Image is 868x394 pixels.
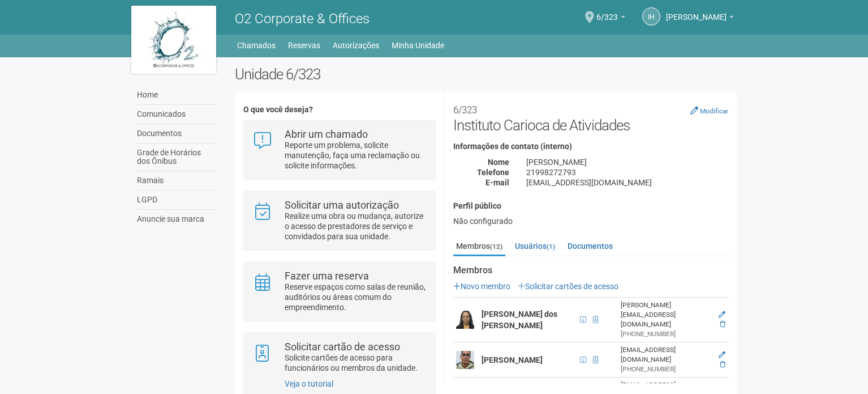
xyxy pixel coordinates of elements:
a: Documentos [565,238,616,255]
a: Modificar [690,106,728,115]
a: Documentos [134,124,218,143]
a: IH [642,7,660,26]
strong: Nome [488,158,509,167]
a: Grade de Horários dos Ônibus [134,143,218,171]
a: Usuários(1) [512,238,558,255]
a: 6/323 [596,14,625,23]
a: Comunicados [134,105,218,124]
a: Abrir um chamado Reporte um problema, solicite manutenção, faça uma reclamação ou solicite inform... [252,129,426,171]
small: Modificar [700,107,728,115]
span: Igor Henrique Texeira [666,2,727,22]
span: O2 Corporate & Offices [235,11,369,27]
img: logo.jpg [131,6,216,74]
a: Solicitar cartão de acesso Solicite cartões de acesso para funcionários ou membros da unidade. [252,342,426,373]
p: Reserve espaços como salas de reunião, auditórios ou áreas comum do empreendimento. [285,282,427,312]
strong: Solicitar cartão de acesso [285,341,400,353]
div: [EMAIL_ADDRESS][DOMAIN_NAME] [518,177,737,188]
strong: Solicitar uma autorização [285,199,399,211]
h2: Instituto Carioca de Atividades [453,100,728,134]
a: Ramais [134,171,218,190]
h4: Perfil público [453,202,728,210]
a: Solicitar cartões de acesso [518,282,618,291]
a: Reservas [288,37,320,53]
a: Chamados [237,37,276,53]
div: [PHONE_NUMBER] [621,365,710,374]
a: [PERSON_NAME] [666,14,734,23]
a: Editar membro [719,351,725,359]
a: Fazer uma reserva Reserve espaços como salas de reunião, auditórios ou áreas comum do empreendime... [252,271,426,312]
div: [PERSON_NAME] [518,157,737,167]
span: 6/323 [596,2,618,22]
strong: Abrir um chamado [285,128,368,140]
a: Membros(12) [453,238,505,256]
h2: Unidade 6/323 [235,66,737,83]
a: Editar membro [719,311,725,319]
div: [PHONE_NUMBER] [621,329,710,339]
strong: Membros [453,265,728,276]
p: Solicite cartões de acesso para funcionários ou membros da unidade. [285,353,427,373]
a: LGPD [134,190,218,210]
p: Reporte um problema, solicite manutenção, faça uma reclamação ou solicite informações. [285,140,427,171]
a: Novo membro [453,282,510,291]
img: user.png [456,311,474,329]
a: Autorizações [333,37,379,53]
a: Solicitar uma autorização Realize uma obra ou mudança, autorize o acesso de prestadores de serviç... [252,200,426,242]
small: (12) [490,243,502,251]
small: (1) [547,243,555,251]
a: Anuncie sua marca [134,210,218,228]
strong: Telefone [477,168,509,177]
a: Excluir membro [720,320,725,328]
strong: [PERSON_NAME] [482,355,543,365]
div: 21998272793 [518,167,737,177]
div: Não configurado [453,216,728,226]
h4: O que você deseja? [243,105,435,114]
strong: E-mail [485,178,509,187]
small: 6/323 [453,104,477,116]
a: Veja o tutorial [285,379,333,388]
a: Minha Unidade [392,37,444,53]
a: Home [134,86,218,105]
strong: [PERSON_NAME] dos [PERSON_NAME] [482,310,557,330]
p: Realize uma obra ou mudança, autorize o acesso de prestadores de serviço e convidados para sua un... [285,211,427,242]
img: user.png [456,351,474,369]
div: [PERSON_NAME][EMAIL_ADDRESS][DOMAIN_NAME] [621,300,710,329]
a: Excluir membro [720,361,725,368]
div: [EMAIL_ADDRESS][DOMAIN_NAME] [621,345,710,365]
strong: Fazer uma reserva [285,270,369,282]
h4: Informações de contato (interno) [453,142,728,151]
